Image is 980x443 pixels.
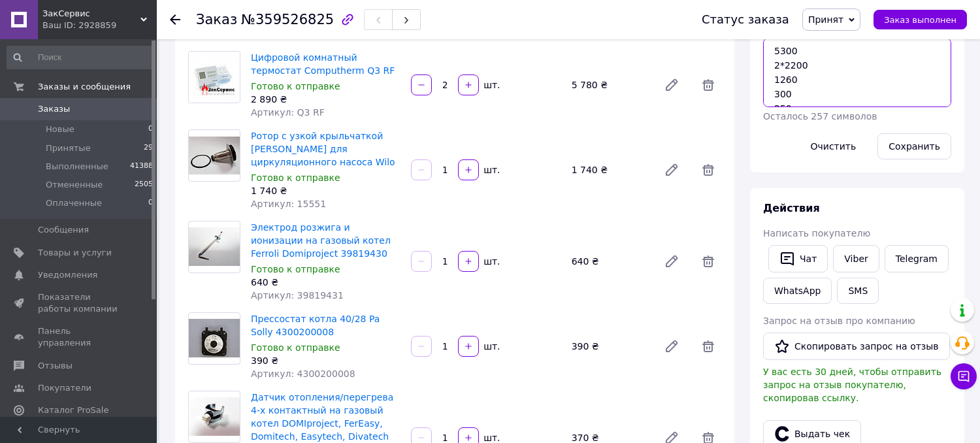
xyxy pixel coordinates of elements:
button: Сохранить [877,133,951,159]
a: Прессостат котла 40/28 Pa Solly 4300200008 [251,314,380,337]
a: Электрод розжига и ионизации на газовый котел Ferroli Domiproject 39819430 [251,222,391,259]
span: Запрос на отзыв про компанию [763,316,915,326]
div: Вернуться назад [170,13,180,26]
span: Покупатели [38,382,91,394]
div: 390 ₴ [566,337,653,355]
div: 640 ₴ [566,252,653,271]
div: Статус заказа [702,13,789,26]
span: 2505 [135,179,153,191]
a: Ротор с узкой крыльчаткой [PERSON_NAME] для циркуляционного насоса Wilo [251,131,395,167]
span: Принят [808,14,843,25]
a: Редактировать [659,333,685,359]
span: Уведомления [38,269,97,281]
span: Готово к отправке [251,264,340,274]
button: Чат [768,245,828,272]
span: Действия [763,202,820,214]
span: Удалить [695,157,721,183]
span: Осталось 257 символов [763,111,877,122]
span: Выполненные [46,161,108,172]
button: Заказ выполнен [874,10,967,29]
div: 1 740 ₴ [251,184,400,197]
span: Заказ выполнен [884,15,956,25]
div: 2 890 ₴ [251,93,400,106]
span: Панель управления [38,325,121,349]
div: 5 780 ₴ [566,76,653,94]
span: Готово к отправке [251,81,340,91]
a: Датчик отопления/перегрева 4-х контактный на газовый котел DOMIproject, FerEasy, Domitech, Easyte... [251,392,393,442]
span: 29 [144,142,153,154]
span: Показатели работы компании [38,291,121,315]
div: шт. [480,340,501,353]
a: Редактировать [659,157,685,183]
img: Электрод розжига и ионизации на газовый котел Ferroli Domiproject 39819430 [189,227,240,266]
div: шт. [480,78,501,91]
span: Удалить [695,72,721,98]
a: Telegram [885,245,949,272]
span: 0 [148,197,153,209]
button: Очистить [800,133,868,159]
a: Редактировать [659,248,685,274]
span: Оплаченные [46,197,102,209]
span: У вас есть 30 дней, чтобы отправить запрос на отзыв покупателю, скопировав ссылку. [763,367,941,403]
span: ЗакСервис [42,8,140,20]
img: Цифровой комнатный термостат Computherm Q3 RF [189,52,240,103]
span: Новые [46,123,74,135]
button: Чат с покупателем [951,363,977,389]
span: Написать покупателю [763,228,870,238]
span: Готово к отправке [251,342,340,353]
div: шт. [480,163,501,176]
img: Датчик отопления/перегрева 4-х контактный на газовый котел DOMIproject, FerEasy, Domitech, Easyte... [189,397,240,436]
button: SMS [837,278,879,304]
span: 41388 [130,161,153,172]
div: 640 ₴ [251,276,400,289]
a: Редактировать [659,72,685,98]
div: 1 740 ₴ [566,161,653,179]
div: Ваш ID: 2928859 [42,20,157,31]
span: Заказ [196,12,237,27]
span: Товары и услуги [38,247,112,259]
span: Сообщения [38,224,89,236]
img: Прессостат котла 40/28 Pa Solly 4300200008 [189,319,240,357]
input: Поиск [7,46,154,69]
a: Viber [833,245,879,272]
span: Заказы [38,103,70,115]
span: Артикул: 4300200008 [251,369,355,379]
span: Удалить [695,333,721,359]
textarea: 5300 2*2200 1260 300 250 200 Фото накладної [763,38,951,107]
div: шт. [480,255,501,268]
span: №359526825 [241,12,334,27]
span: Удалить [695,248,721,274]
a: WhatsApp [763,278,832,304]
div: 390 ₴ [251,354,400,367]
span: Отмененные [46,179,103,191]
span: 0 [148,123,153,135]
a: Цифровой комнатный термостат Computherm Q3 RF [251,52,395,76]
button: Скопировать запрос на отзыв [763,333,950,360]
img: Ротор с узкой крыльчаткой Duca для циркуляционного насоса Wilo [189,137,240,175]
span: Каталог ProSale [38,404,108,416]
span: Артикул: 15551 [251,199,326,209]
span: Готово к отправке [251,172,340,183]
span: Отзывы [38,360,73,372]
span: Артикул: Q3 RF [251,107,325,118]
span: Принятые [46,142,91,154]
span: Заказы и сообщения [38,81,131,93]
span: Артикул: 39819431 [251,290,344,301]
